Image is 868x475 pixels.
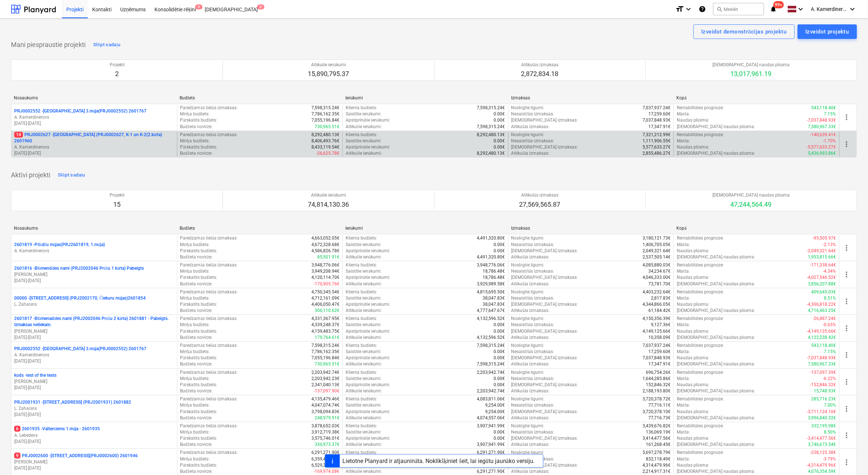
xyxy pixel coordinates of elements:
p: 2601935 - Valterciems 1.māja - 2601935 [14,426,100,432]
p: 4,672,328.68€ [311,242,339,248]
p: A. Kamerdinerovs [14,144,174,150]
p: Apstiprinātie ienākumi : [346,144,390,150]
span: 99+ [774,1,784,8]
span: search [716,6,722,12]
p: [DEMOGRAPHIC_DATA] naudas plūsma : [677,335,755,341]
p: Nesaistītās izmaksas : [511,295,554,301]
div: Izmaksas [511,226,671,231]
p: 2 [110,70,125,78]
p: Apstiprinātie ienākumi : [346,274,390,281]
p: [DEMOGRAPHIC_DATA] izmaksas : [511,144,578,150]
p: Atlikušās izmaksas : [511,281,550,287]
p: -26,625.78€ [316,150,339,157]
p: 7,321,212.99€ [643,132,671,138]
p: Atlikušās izmaksas : [511,124,550,130]
p: 0.00€ [494,242,505,248]
p: Mērķa budžets : [180,242,210,248]
p: Nesaistītās izmaksas : [511,322,554,328]
p: 4,491,320.80€ [477,235,505,241]
p: Atlikušās izmaksas [521,62,559,68]
p: Projekti [110,62,125,68]
p: 4,491,320.80€ [477,254,505,260]
p: 1,111,906.55€ [643,138,671,144]
span: 6 [14,426,20,432]
p: Klienta budžets : [346,105,377,111]
div: Izmaksas [511,95,671,100]
p: 4,120,114.70€ [311,274,339,281]
p: A. Kamerdinerovs [14,248,174,254]
p: Rentabilitātes prognoze : [677,262,724,268]
p: 15,890,795.37 [308,70,349,78]
p: 15 [110,200,125,209]
p: [DEMOGRAPHIC_DATA] naudas plūsma : [677,254,755,260]
span: more_vert [843,270,851,279]
p: Atlikušie ienākumi : [346,308,382,314]
p: [DATE] - [DATE] [14,385,174,391]
p: 17,259.60€ [648,111,671,117]
p: 7,037,848.93€ [643,117,671,123]
div: PRJ0002552 -[GEOGRAPHIC_DATA] 3.māja(PRJ0002552) 2601767A. Kamerdinerovs[DATE]-[DATE] [14,108,174,127]
p: PRJ0002552 - [GEOGRAPHIC_DATA] 3.māja(PRJ0002552) 2601767 [14,108,146,114]
p: 3,929,989.58€ [477,281,505,287]
p: 3,948,776.06€ [311,262,339,268]
p: 0.00€ [494,117,505,123]
span: more_vert [843,377,851,386]
div: Ienākumi [345,226,505,231]
div: 2601819 -Pīlādžu mājas(PRJ2601819, 1.māja)A. Kamerdinerovs [14,242,174,254]
p: Saistītie ienākumi : [346,242,381,248]
span: 14 [14,132,23,138]
p: Marža : [677,111,690,117]
p: 0.00€ [494,248,505,254]
p: 18,786.48€ [483,268,505,274]
p: 10,358.09€ [648,335,671,341]
p: -4,027,546.52€ [807,274,836,281]
p: Atlikušie ienākumi [308,62,349,68]
p: [DEMOGRAPHIC_DATA] naudas plūsma : [677,281,755,287]
p: Atlikušās izmaksas : [511,254,550,260]
div: 62601935 -Valterciems 1.māja - 2601935A. Lebedevs[DATE]-[DATE] [14,426,174,444]
p: A. Kamerdinerovs [14,352,174,358]
p: Paredzamās tiešās izmaksas : [180,289,237,295]
p: Atlikušie ienākumi : [346,281,382,287]
span: more_vert [843,351,851,359]
p: [DEMOGRAPHIC_DATA] naudas plūsma [712,192,790,198]
p: Apstiprinātie ienākumi : [346,301,390,308]
p: 00000 - [STREET_ADDRESS] (PRJ2002170, Čiekuru mājas)2601854 [14,295,146,301]
p: 5,577,633.27€ [643,144,671,150]
button: Slēpt sadaļu [56,169,87,181]
p: [DEMOGRAPHIC_DATA] naudas plūsma : [677,308,755,314]
p: 4,712,161.09€ [311,295,339,301]
p: 4,132,596.52€ [477,335,505,341]
p: Mērķa budžets : [180,111,210,117]
p: -7,037,848.93€ [807,117,836,123]
p: 9,127.36€ [651,322,671,328]
p: 5,436,993.86€ [808,150,836,157]
p: 2,817.83€ [651,295,671,301]
p: 2,049,321.64€ [643,248,671,254]
p: Nesaistītās izmaksas : [511,111,554,117]
p: Pārskatīts budžets : [180,328,217,335]
p: 7,598,315.24€ [477,124,505,130]
p: [PERSON_NAME] [14,272,174,278]
p: 543,118.40€ [812,105,836,111]
p: 3,180,121.73€ [643,235,671,241]
div: kods -test of the tests[PERSON_NAME][DATE]-[DATE] [14,372,174,391]
button: Meklēt [713,3,764,15]
p: Atlikušie ienākumi : [346,335,382,341]
p: -170,905.76€ [314,281,339,287]
p: 4,815,695.50€ [477,289,505,295]
p: Marža : [677,322,690,328]
p: 2,872,834.18 [521,70,559,78]
div: Slēpt sadaļu [93,41,121,49]
span: more_vert [843,244,851,252]
p: 7,580,967.33€ [808,124,836,130]
p: 0.00€ [494,328,505,335]
span: more_vert [843,431,851,440]
p: 4,046,333.00€ [643,274,671,281]
p: Rentabilitātes prognoze : [677,316,724,322]
div: Izveidot demonstrācijas projektu [702,27,787,36]
p: 74,814,130.36 [308,200,349,209]
p: Rentabilitātes prognoze : [677,105,724,111]
p: -171,338.64€ [810,262,836,268]
p: 3,948,776.06€ [477,262,505,268]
